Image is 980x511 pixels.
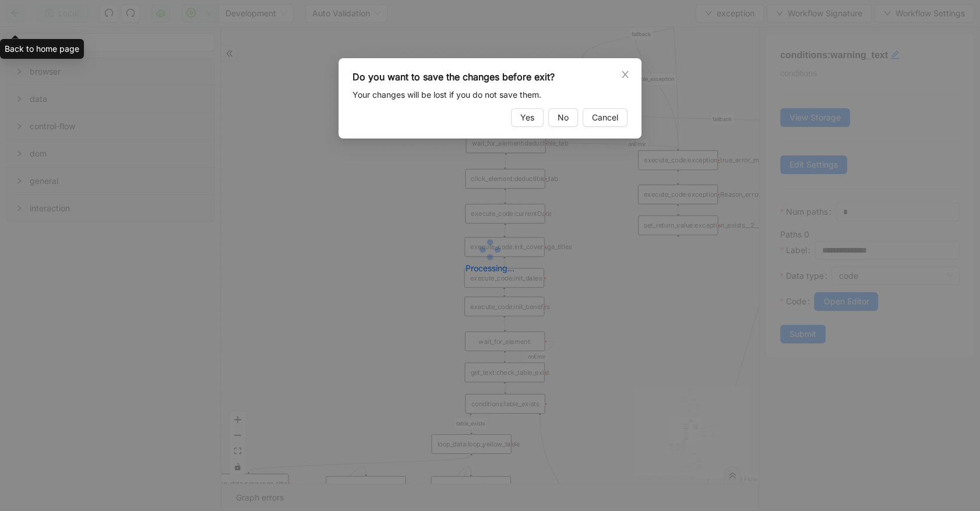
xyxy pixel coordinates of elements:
[511,108,544,127] button: Yes
[558,111,569,124] span: No
[352,70,628,84] div: Do you want to save the changes before exit?
[352,88,628,101] div: Your changes will be lost if you do not save them.
[621,70,630,79] span: close
[592,111,618,124] span: Cancel
[520,111,534,124] span: Yes
[548,108,578,127] button: No
[583,108,628,127] button: Cancel
[619,68,632,81] button: Close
